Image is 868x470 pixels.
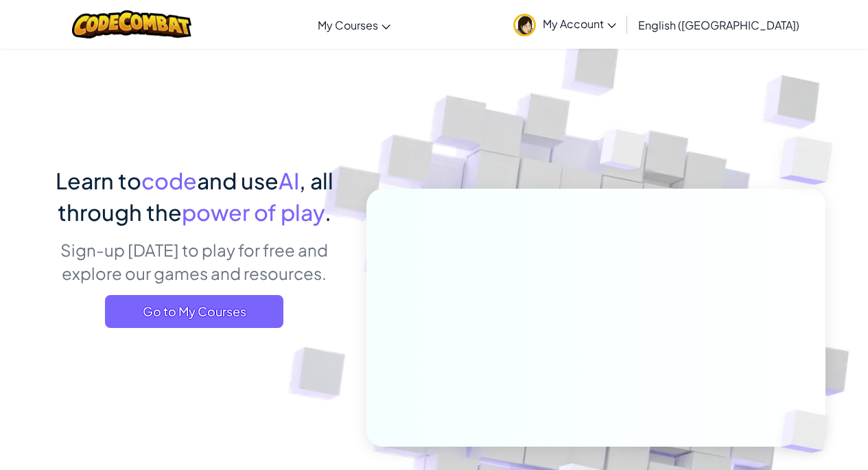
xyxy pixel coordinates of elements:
span: My Courses [318,18,378,32]
span: . [325,198,331,226]
img: CodeCombat logo [72,10,192,38]
a: Go to My Courses [105,295,283,328]
span: code [141,167,197,194]
span: English ([GEOGRAPHIC_DATA]) [638,18,799,32]
span: Learn to [56,167,141,194]
span: My Account [543,16,616,31]
span: power of play [182,198,325,226]
a: My Account [506,3,623,46]
p: Sign-up [DATE] to play for free and explore our games and resources. [43,238,346,285]
a: English ([GEOGRAPHIC_DATA]) [631,6,806,43]
img: avatar [513,14,536,36]
a: My Courses [311,6,397,43]
img: Overlap cubes [574,102,672,204]
span: and use [197,167,279,194]
span: AI [279,167,299,194]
